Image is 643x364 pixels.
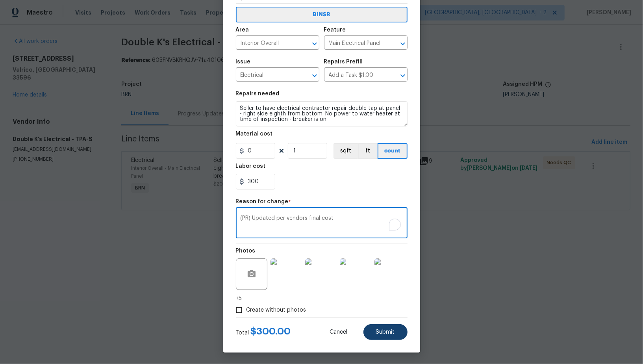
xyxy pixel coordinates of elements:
[236,59,251,65] h5: Issue
[363,324,408,340] button: Submit
[236,27,249,33] h5: Area
[309,38,320,49] button: Open
[251,327,291,336] span: $ 300.00
[334,143,358,159] button: sqft
[376,329,395,335] span: Submit
[324,27,346,33] h5: Feature
[241,215,403,232] textarea: To enrich screen reader interactions, please activate Accessibility in Grammarly extension settings
[246,306,306,314] span: Create without photos
[324,59,363,65] h5: Repairs Prefill
[236,91,280,97] h5: Repairs needed
[309,70,320,81] button: Open
[317,324,360,340] button: Cancel
[236,163,266,169] h5: Labor cost
[236,248,256,254] h5: Photos
[236,101,408,126] textarea: Seller to have electrical contractor repair double tap at panel - right side eighth from bottom. ...
[358,143,378,159] button: ft
[236,295,242,303] span: +5
[236,327,291,337] div: Total
[397,38,408,49] button: Open
[397,70,408,81] button: Open
[378,143,408,159] button: count
[236,199,289,204] h5: Reason for change
[236,131,273,137] h5: Material cost
[330,329,348,335] span: Cancel
[236,7,408,22] button: BINSR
